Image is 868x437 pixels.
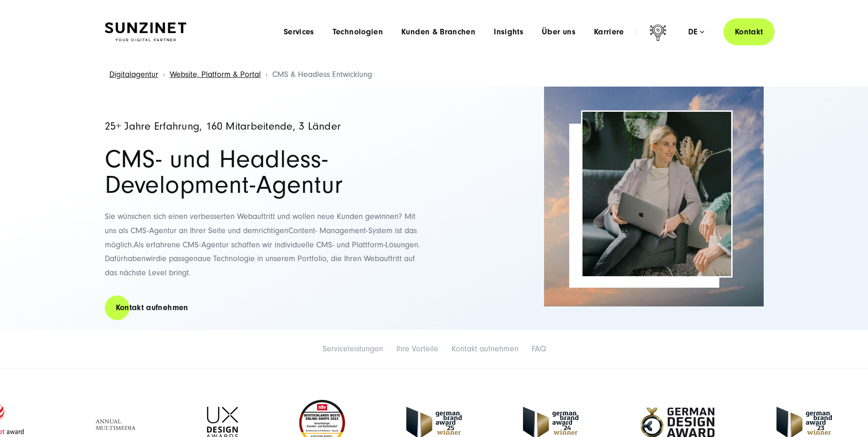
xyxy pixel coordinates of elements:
span: Als erfahrene CMS-Agentur schaffen wir individuelle CMS- und Plattform-Lösungen. D [105,240,420,264]
span: Content- Management- [288,226,368,235]
a: Kontakt aufnehmen [452,344,518,354]
a: Serviceleistungen [323,344,383,354]
a: FAQ [532,344,546,354]
h1: CMS- und Headless-Development-Agentur [105,147,425,198]
span: System ist das möglich. [105,226,417,250]
img: CMS Agentur und Headless CMS Agentur SUNZINET [544,87,764,306]
span: Sie wünschen sich einen verbesserten Webauftritt und wollen neue Kunden gewinnen? Mit uns als CMS... [105,212,415,235]
span: die passgenaue Technologie in unserem Portfolio, die Ihren Webauftritt auf das nächste Level bringt. [105,254,415,278]
a: Kontakt aufnehmen [105,295,199,321]
a: Digitalagentur [109,70,158,79]
p: 25+ Jahre Erfahrung, 160 Mitarbeitende, 3 Länder [105,121,425,132]
img: SUNZINET Full Service Digital Agentur [105,22,186,42]
a: Services [284,27,314,37]
a: Über uns [542,27,576,37]
a: Technologien [333,27,383,37]
a: Kontakt [723,18,775,45]
span: wir [146,254,156,263]
a: Insights [494,27,523,37]
span: afür [110,254,124,263]
a: Ihre Vorteile [396,344,438,354]
span: richtigen [259,226,288,235]
span: CMS & Headless Entwicklung [272,70,372,79]
img: Frau sitzt auf dem Sofa vor ihrem PC und lächelt - CMS Agentur und Headless CMS Agentur SUNZINET [582,112,731,276]
a: Karriere [594,27,624,37]
span: haben [124,254,146,263]
a: Website, Platform & Portal [170,70,261,79]
a: Kunden & Branchen [401,27,475,37]
div: de [688,27,704,37]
